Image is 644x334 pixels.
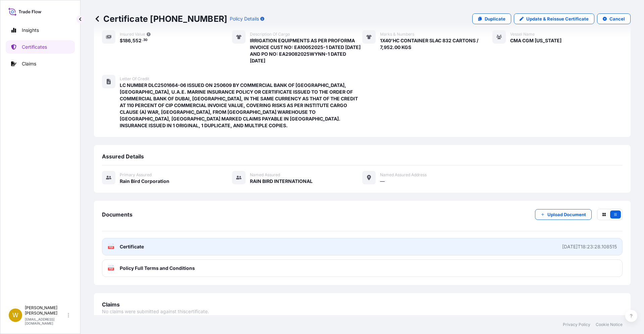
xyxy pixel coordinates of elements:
a: PDFPolicy Full Terms and Conditions [102,259,623,277]
button: Cancel [597,13,631,24]
span: CMA CGM [US_STATE] [510,37,561,44]
span: W [12,312,18,319]
a: Insights [6,23,75,37]
p: Duplicate [485,15,505,22]
p: [EMAIL_ADDRESS][DOMAIN_NAME] [25,317,66,325]
p: Policy Details [230,15,259,22]
span: Rain Bird Corporation [120,178,169,185]
span: — [380,178,385,185]
a: Duplicate [472,13,511,24]
span: 552 [132,38,142,43]
span: . [142,39,143,41]
span: Certificate [120,243,144,250]
span: RAIN BIRD INTERNATIONAL [250,178,313,185]
span: Primary assured [120,172,152,178]
span: 186 [123,38,131,43]
a: PDFCertificate[DATE]T18:23:28.108515 [102,238,623,255]
p: Insights [22,27,39,34]
span: Letter of Credit [120,76,149,82]
span: Documents [102,211,132,218]
span: IRRIGATION EQUIPMENTS AS PER PROFORMA INVOICE CUST NO: EA10052025-1 DATED [DATE] AND PO NO: EA290... [250,37,362,64]
a: Privacy Policy [563,322,590,327]
span: Assured Details [102,153,144,160]
span: Claims [102,301,120,308]
p: Update & Reissue Certificate [526,15,589,22]
span: No claims were submitted against this certificate . [102,308,209,315]
a: Update & Reissue Certificate [514,13,594,24]
span: 30 [143,39,148,41]
p: Claims [22,60,36,67]
p: [PERSON_NAME] [PERSON_NAME] [25,305,66,316]
span: $ [120,38,123,43]
span: LC NUMBER DLC2501664-06 ISSUED ON 250609 BY COMMERCIAL BANK OF [GEOGRAPHIC_DATA], [GEOGRAPHIC_DAT... [120,82,362,129]
text: PDF [109,246,113,249]
div: [DATE]T18:23:28.108515 [562,243,617,250]
a: Claims [6,57,75,70]
span: Policy Full Terms and Conditions [120,265,195,272]
a: Certificates [6,40,75,54]
span: , [131,38,132,43]
p: Certificate [PHONE_NUMBER] [94,13,227,24]
span: Named Assured Address [380,172,427,178]
p: Cancel [609,15,625,22]
p: Certificates [22,44,47,50]
p: Upload Document [547,211,586,218]
a: Cookie Notice [596,322,623,327]
text: PDF [109,268,113,270]
span: Named Assured [250,172,280,178]
span: 1X40'HC CONTAINER SLAC 832 CARTONS / 7,952.00 KGS [380,37,492,51]
button: Upload Document [535,209,592,220]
